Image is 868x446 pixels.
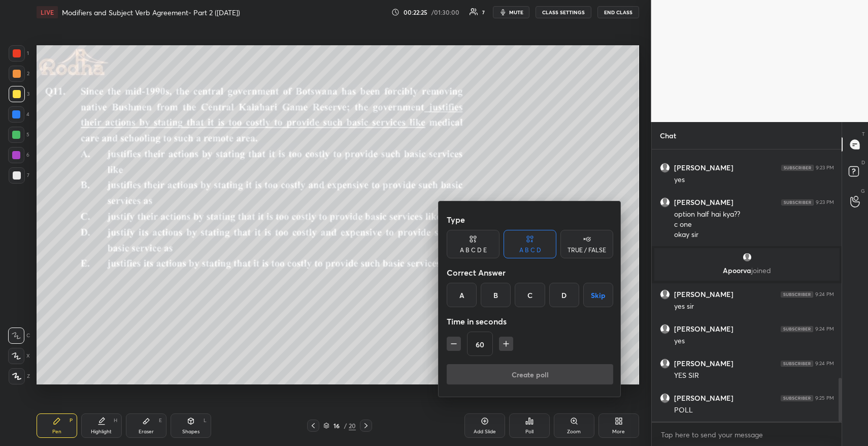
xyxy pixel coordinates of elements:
[549,283,579,307] div: D
[481,283,511,307] div: B
[583,283,613,307] button: Skip
[460,247,487,253] div: A B C D E
[447,210,613,230] div: Type
[447,283,477,307] div: A
[447,262,613,283] div: Correct Answer
[567,247,606,253] div: TRUE / FALSE
[519,247,541,253] div: A B C D
[447,311,613,332] div: Time in seconds
[515,283,545,307] div: C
